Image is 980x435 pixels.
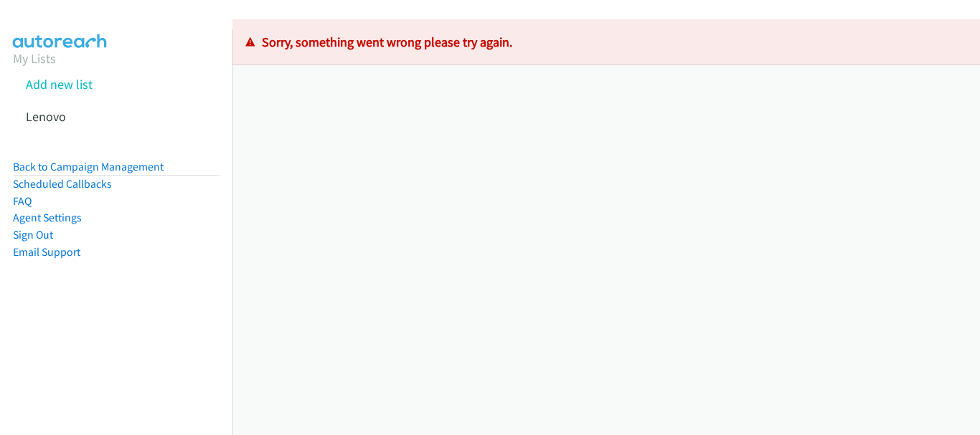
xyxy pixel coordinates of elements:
a: FAQ [13,194,32,208]
a: Lenovo [26,108,66,125]
a: Agent Settings [13,211,82,224]
a: Email Support [13,245,80,259]
a: My Lists [13,50,56,67]
a: Sign Out [13,228,53,242]
p: Sorry, something went wrong please try again. [245,32,967,52]
a: Scheduled Callbacks [13,177,112,191]
a: Add new list [26,76,93,92]
a: Back to Campaign Management [13,160,164,173]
